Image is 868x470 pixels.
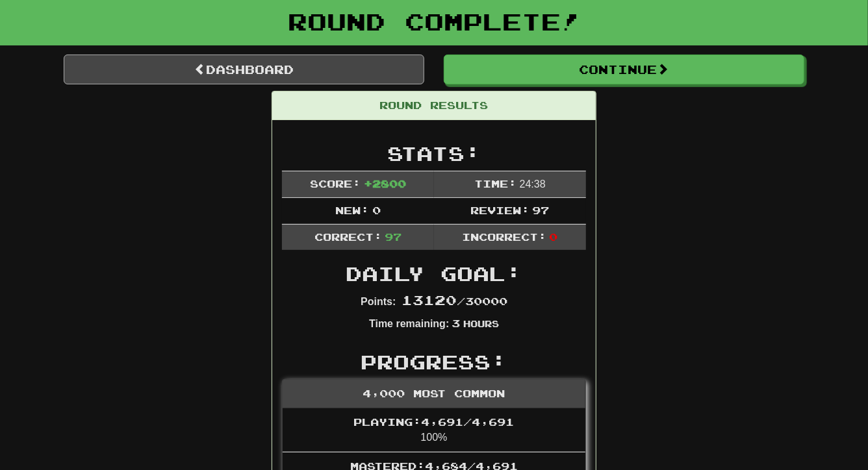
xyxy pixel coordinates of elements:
span: Score: [310,177,361,190]
span: / 30000 [402,295,507,307]
span: 0 [550,230,558,243]
button: Continue [444,55,804,84]
h1: Round Complete! [5,8,863,34]
span: 97 [385,230,402,243]
span: 97 [533,204,550,216]
strong: Points: [361,296,396,307]
span: Time: [474,177,517,190]
a: Dashboard [64,55,424,84]
li: 100% [283,408,585,452]
h2: Stats: [282,143,586,164]
small: Hours [463,318,499,329]
h2: Daily Goal: [282,263,586,284]
span: 13120 [402,292,457,308]
span: Review: [470,204,530,216]
div: 4,000 Most Common [283,380,585,408]
span: Correct: [314,230,382,243]
span: 3 [452,317,460,329]
span: 24 : 38 [520,179,546,190]
span: Incorrect: [462,230,546,243]
span: Playing: 4,691 / 4,691 [354,415,515,428]
div: Round Results [272,92,596,120]
strong: Time remaining: [369,318,449,329]
span: New: [335,204,369,216]
span: + 2800 [364,177,406,190]
h2: Progress: [282,351,586,373]
span: 0 [372,204,381,216]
